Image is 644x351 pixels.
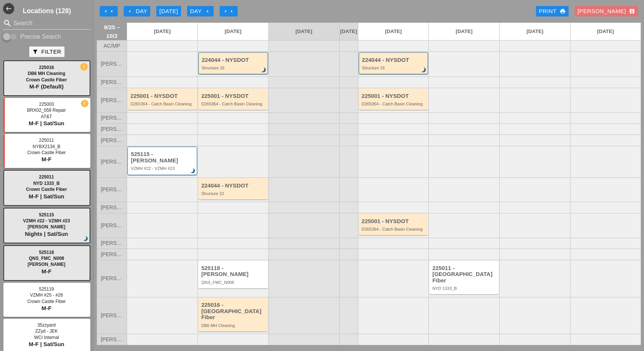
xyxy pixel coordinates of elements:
i: print [560,8,566,14]
div: 525118 - [PERSON_NAME] [201,265,266,277]
i: arrow_left [127,8,133,14]
span: 225011 [39,174,54,180]
span: AC/MP [103,43,120,49]
div: Day [190,7,211,16]
div: 225001 - NYSDOT [362,93,427,99]
div: D265364 - Catch Basin Cleaning [362,227,427,231]
span: [PERSON_NAME] [101,79,123,85]
span: 525118 [39,250,54,255]
div: Print [539,7,566,16]
span: Crown Castle Fiber [27,299,66,304]
span: M-F [42,156,52,162]
span: [PERSON_NAME] [101,115,123,121]
span: [PERSON_NAME] [101,313,123,318]
div: 224044 - NYSDOT [362,57,426,63]
span: Crown Castle Fiber [27,150,66,155]
span: 525119 [39,286,54,292]
span: 225003 [39,102,54,107]
i: filter_alt [32,49,38,55]
button: Day [187,6,214,16]
div: D265364 - Catch Basin Cleaning [130,102,195,106]
div: Filter [32,48,61,56]
span: M-F [42,268,52,274]
span: AT&T [41,114,52,119]
button: [PERSON_NAME] [575,6,638,16]
span: [PERSON_NAME] [101,240,123,246]
a: Print [536,6,569,16]
span: [PERSON_NAME] [101,138,123,143]
span: [PERSON_NAME] [101,97,123,103]
div: 224044 - NYSDOT [201,183,266,189]
span: [PERSON_NAME] [101,252,123,257]
div: [DATE] [159,7,178,16]
div: [PERSON_NAME] [578,7,635,16]
a: [DATE] [358,23,429,40]
i: west [3,3,14,14]
i: arrow_left [103,8,109,14]
span: M-F | Sat/Sun [28,341,64,347]
button: Day [124,6,150,16]
a: [DATE] [340,23,358,40]
div: Structure 22 [201,191,266,196]
div: DB6 MH Cleaning [201,323,266,328]
button: [DATE] [156,6,181,16]
span: NYD 1333_B [33,181,60,186]
span: Crown Castle Fiber [26,77,67,82]
button: Shrink Sidebar [3,3,14,14]
div: 224044 - NYSDOT [202,57,266,63]
span: 225011 [39,138,54,143]
div: Day [127,7,147,16]
span: 9/25 – 10/2 [101,23,123,40]
div: 525115 - [PERSON_NAME] [131,151,195,163]
span: Crown Castle Fiber [26,187,67,192]
button: Filter [29,46,64,57]
div: 225011 - [GEOGRAPHIC_DATA] Fiber [432,265,497,284]
i: search [3,19,12,28]
span: M-F | Sat/Sun [28,193,64,199]
a: [DATE] [571,23,641,40]
span: [PERSON_NAME] [28,224,66,229]
input: Search [13,17,80,29]
span: VZMH #22 - VZMH #23 [23,218,70,223]
i: brightness_3 [420,66,428,74]
span: M-F (Default) [29,83,64,90]
span: [PERSON_NAME] [101,276,123,281]
i: arrow_right [229,8,235,14]
div: Enable Precise search to match search terms exactly. [3,32,91,41]
i: arrow_right [205,8,211,14]
div: Structure 16 [202,66,266,70]
span: [PERSON_NAME] [101,337,123,342]
span: QNS_FMC_N008 [29,256,64,261]
div: QNS_FMC_N008 [201,280,266,285]
span: ZZyd - JEK [35,328,58,334]
span: [PERSON_NAME] [28,262,66,267]
i: brightness_3 [260,66,268,74]
i: arrow_left [109,8,115,14]
div: 225016 - [GEOGRAPHIC_DATA] Fiber [201,302,266,321]
span: [PERSON_NAME] [101,205,123,210]
span: M-F | Sat/Sun [28,120,64,126]
span: DB6 MH Cleaning [28,71,65,76]
a: [DATE] [500,23,570,40]
span: [PERSON_NAME] [101,223,123,228]
i: arrow_right [223,8,229,14]
span: 525115 [39,212,54,217]
i: brightness_3 [82,235,90,243]
button: Move Ahead 1 Week [220,6,238,16]
div: Structure 16 [362,66,426,70]
div: VZMH #22 - VZMH #23 [131,166,195,171]
button: Move Back 1 Week [100,6,118,16]
span: BRX02_059 Repair [27,108,66,113]
i: account_box [629,8,635,14]
a: [DATE] [127,23,198,40]
span: [PERSON_NAME] [101,126,123,132]
div: NYD 1333_B [432,286,497,291]
a: [DATE] [198,23,268,40]
i: brightness_3 [189,167,197,175]
span: VZMH #25 - #26 [30,292,63,298]
span: 225016 [39,65,54,70]
i: new_releases [81,63,87,70]
span: [PERSON_NAME] [101,61,123,67]
span: Nights | Sat/Sun [25,231,68,237]
span: [PERSON_NAME] [101,159,123,165]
